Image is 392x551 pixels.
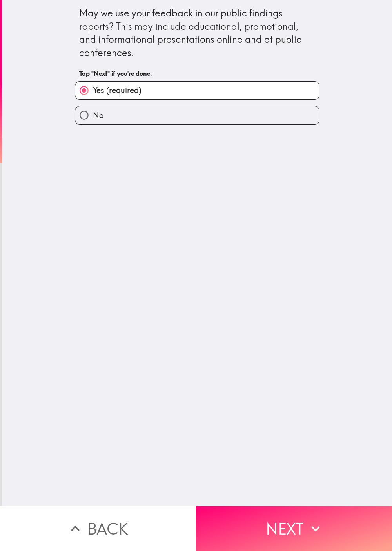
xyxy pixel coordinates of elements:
span: No [93,110,103,121]
div: May we use your feedback in our public findings reports? This may include educational, promotiona... [79,7,315,59]
h6: Tap "Next" if you're done. [79,69,315,78]
button: Yes (required) [75,82,319,99]
button: No [75,106,319,124]
button: Next [196,506,392,551]
span: Yes (required) [93,85,142,96]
